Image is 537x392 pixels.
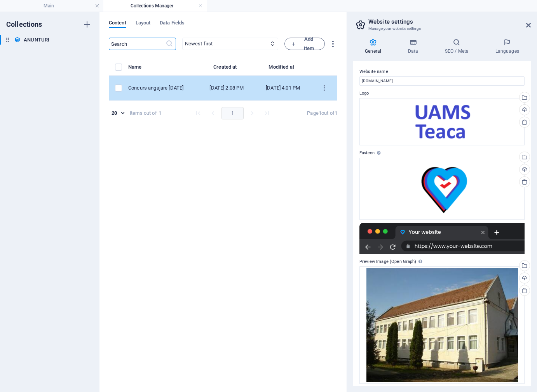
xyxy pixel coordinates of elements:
[221,107,244,119] button: page 1
[24,35,49,45] h6: ANUNTURI
[160,18,185,29] span: Data Fields
[433,38,483,55] h4: SEO / Meta
[159,110,161,117] strong: 1
[199,62,255,76] th: Created at
[6,20,42,29] h6: Collections
[396,38,433,55] h4: Data
[128,85,192,92] div: Concurs angajare martie 2025
[261,85,305,92] div: [DATE] 4:01 PM
[359,98,525,146] div: Logo256_192.png
[191,107,274,119] nav: pagination navigation
[109,62,337,101] table: items list
[368,25,515,32] h3: Manage your website settings
[136,18,151,29] span: Layout
[284,38,325,50] button: Add Item
[103,2,207,10] h4: Collections Manager
[368,18,531,25] h2: Website settings
[359,257,525,266] label: Preview Image (Open Graph)
[82,20,92,29] i: Create new collection
[255,62,311,76] th: Modified at
[109,110,127,117] div: 20
[109,38,166,50] input: Search
[359,89,525,98] label: Logo
[307,110,337,117] div: Page out of
[130,110,157,117] div: items out of
[353,38,396,55] h4: General
[335,110,337,116] strong: 1
[291,35,318,53] span: Add Item
[359,149,525,158] label: Favicon
[359,67,525,76] label: Website name
[109,18,126,29] span: Content
[483,38,531,55] h4: Languages
[359,76,525,86] input: Name...
[359,158,525,220] div: Untitled.png
[359,266,525,384] div: 996027_1436019779958492_365671974_n.jpg
[319,110,321,116] strong: 1
[205,85,249,92] div: [DATE] 2:08 PM
[128,62,199,76] th: Name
